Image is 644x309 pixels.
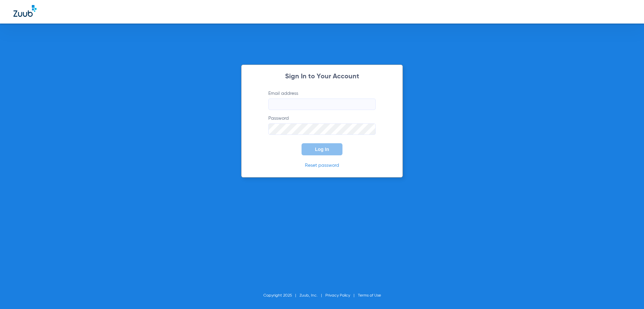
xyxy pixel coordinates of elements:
img: Zuub Logo [13,5,37,17]
input: Password [268,123,376,135]
a: Reset password [305,163,339,168]
button: Log In [302,143,342,155]
h2: Sign In to Your Account [258,73,386,80]
a: Privacy Policy [325,294,350,298]
span: Log In [315,147,329,152]
li: Copyright 2025 [263,292,300,299]
label: Email address [268,90,376,110]
label: Password [268,115,376,135]
a: Terms of Use [358,294,381,298]
input: Email address [268,99,376,110]
li: Zuub, Inc. [300,292,325,299]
